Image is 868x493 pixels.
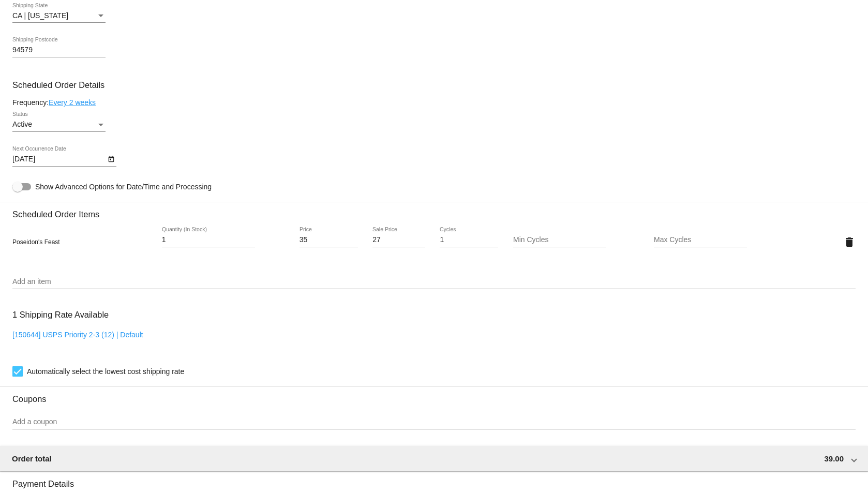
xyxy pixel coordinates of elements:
span: Active [12,120,32,128]
input: Price [300,236,358,244]
input: Max Cycles [654,236,747,244]
input: Quantity (In Stock) [162,236,255,244]
div: Frequency: [12,98,856,107]
input: Add a coupon [12,418,856,426]
input: Cycles [440,236,498,244]
button: Open calendar [106,153,116,164]
input: Min Cycles [513,236,606,244]
h3: Scheduled Order Details [12,80,856,90]
span: Automatically select the lowest cost shipping rate [27,365,184,378]
span: 39.00 [824,454,844,463]
a: Every 2 weeks [49,98,96,107]
input: Next Occurrence Date [12,155,106,163]
input: Shipping Postcode [12,46,106,54]
mat-icon: delete [843,236,856,248]
h3: Coupons [12,386,856,404]
h3: Payment Details [12,471,856,489]
input: Add an item [12,278,856,286]
h3: Scheduled Order Items [12,202,856,219]
mat-select: Status [12,121,106,129]
span: CA | [US_STATE] [12,11,68,20]
h3: 1 Shipping Rate Available [12,304,109,326]
span: Order total [12,454,52,463]
span: Show Advanced Options for Date/Time and Processing [35,182,212,192]
input: Sale Price [372,236,425,244]
span: Poseidon's Feast [12,238,60,246]
a: [150644] USPS Priority 2-3 (12) | Default [12,331,143,339]
mat-select: Shipping State [12,12,106,20]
